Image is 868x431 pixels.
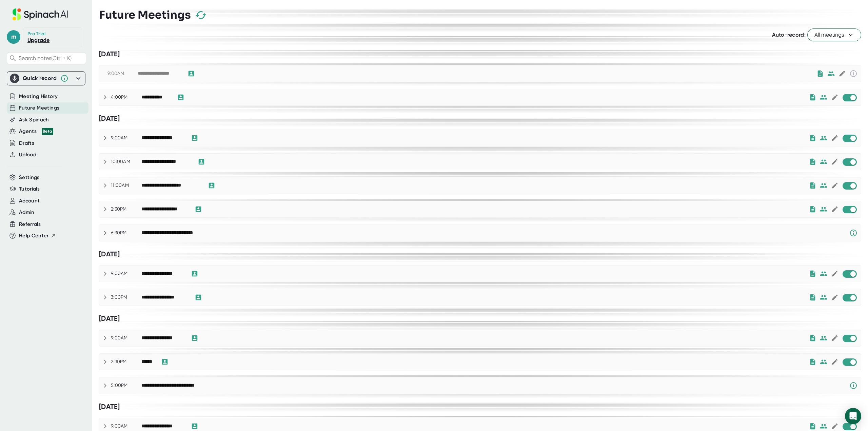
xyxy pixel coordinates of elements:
div: Quick record [10,72,82,85]
button: Future Meetings [19,104,59,112]
span: Auto-record: [772,32,806,38]
div: [DATE] [99,403,861,411]
button: Ask Spinach [19,116,49,124]
div: 2:30PM [111,206,141,212]
div: 9:00AM [111,335,141,341]
div: [DATE] [99,250,861,258]
a: Upgrade [27,37,50,43]
span: Search notes (Ctrl + K) [19,55,72,61]
h3: Future Meetings [99,8,191,21]
div: Beta [42,128,53,135]
div: 9:00AM [111,271,141,277]
button: Meeting History [19,93,58,100]
div: 10:00AM [111,159,141,165]
button: Referrals [19,220,41,228]
button: Admin [19,209,35,216]
div: 3:00PM [111,294,141,300]
span: Help Center [19,232,49,240]
div: 5:00PM [111,383,141,389]
span: All meetings [814,31,854,39]
button: Account [19,197,40,205]
div: 6:30PM [111,230,141,236]
svg: Spinach requires a video conference link. [849,381,857,390]
div: [DATE] [99,114,861,123]
div: 2:30PM [111,359,141,365]
div: 9:00AM [111,423,141,429]
button: Upload [19,151,36,159]
span: m [7,30,20,44]
div: Pro Trial [27,31,47,37]
button: Drafts [19,139,34,147]
div: Agents [19,128,53,135]
div: 9:00AM [107,71,138,77]
button: Agents Beta [19,128,53,135]
svg: This event has already passed [849,70,857,78]
button: Tutorials [19,185,40,193]
div: [DATE] [99,50,861,58]
div: Quick record [23,75,57,82]
div: 9:00AM [111,135,141,141]
div: 4:00PM [111,94,141,100]
svg: Spinach requires a video conference link. [849,229,857,237]
div: Open Intercom Messenger [845,408,861,424]
div: 11:00AM [111,182,141,189]
div: [DATE] [99,314,861,323]
button: Settings [19,174,40,181]
button: All meetings [807,28,861,41]
button: Help Center [19,232,56,240]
